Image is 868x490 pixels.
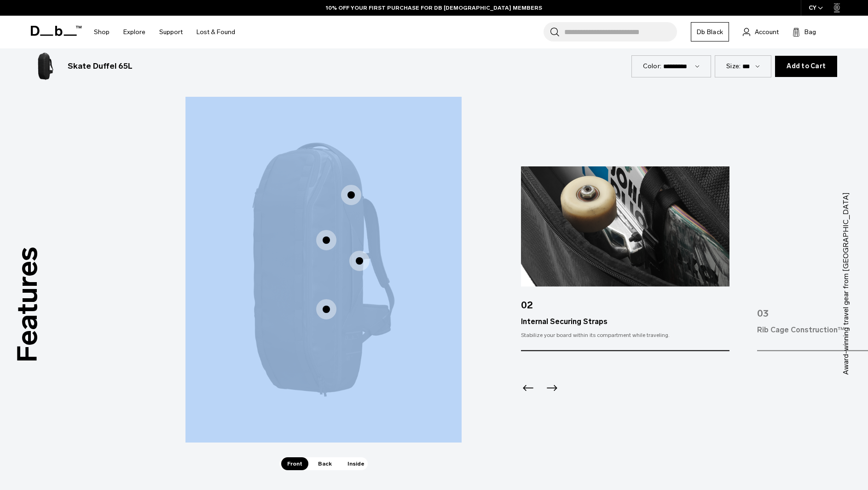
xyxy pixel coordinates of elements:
span: Inside [341,457,370,470]
a: Account [743,26,779,37]
button: Bag [793,26,816,37]
span: Bag [804,27,816,37]
a: Lost & Found [197,16,235,48]
a: Shop [94,16,110,48]
span: Add to Cart [787,63,826,70]
div: 1 / 3 [185,97,462,457]
div: 2 / 4 [521,166,729,351]
a: Explore [123,16,145,48]
div: 02 [521,287,729,316]
div: Internal Securing Straps [521,316,729,327]
a: Db Black [691,22,729,41]
div: Previous slide [521,381,533,401]
div: Next slide [544,381,557,401]
a: 10% OFF YOUR FIRST PURCHASE FOR DB [DEMOGRAPHIC_DATA] MEMBERS [326,4,542,12]
h3: Skate Duffel 65L [68,60,133,72]
label: Color: [643,61,662,71]
span: Back [312,457,338,470]
h3: Features [6,247,49,363]
span: Account [755,27,779,37]
img: Skate Duffel 65L [31,52,60,81]
div: Stabilize your board within its compartment while traveling. [521,331,729,339]
button: Add to Cart [775,56,837,77]
nav: Main Navigation [87,16,242,48]
a: Support [159,16,183,48]
span: Front [281,457,308,470]
label: Size: [726,61,741,71]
